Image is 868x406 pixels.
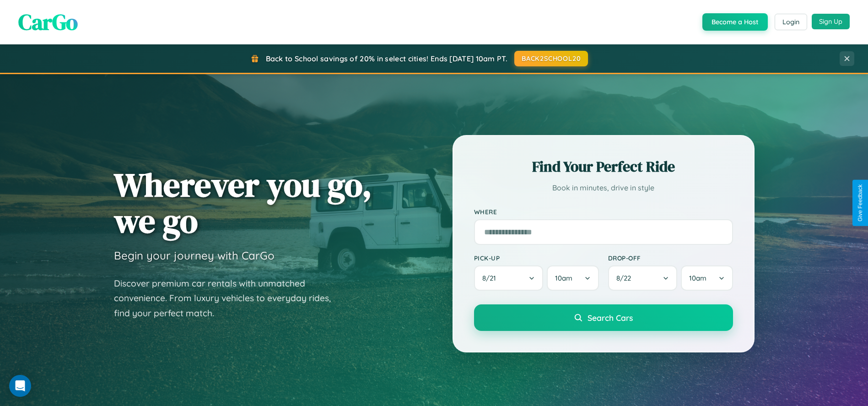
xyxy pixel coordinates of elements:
[857,184,863,222] div: Give Feedback
[812,14,850,29] button: Sign Up
[474,157,733,177] h2: Find Your Perfect Ride
[9,375,31,397] div: Open Intercom Messenger
[474,265,544,291] button: 8/21
[702,13,768,31] button: Become a Host
[689,274,706,282] span: 10am
[114,167,372,239] h1: Wherever you go, we go
[266,54,507,63] span: Back to School savings of 20% in select cities! Ends [DATE] 10am PT.
[474,181,733,195] p: Book in minutes, drive in style
[114,276,343,321] p: Discover premium car rentals with unmatched convenience. From luxury vehicles to everyday rides, ...
[555,274,572,282] span: 10am
[474,208,733,216] label: Where
[681,265,733,291] button: 10am
[588,313,633,323] span: Search Cars
[474,304,733,331] button: Search Cars
[114,249,275,262] h3: Begin your journey with CarGo
[514,51,588,66] button: BACK2SCHOOL20
[547,265,598,291] button: 10am
[616,274,636,282] span: 8 / 22
[775,14,807,30] button: Login
[482,274,501,282] span: 8 / 21
[608,265,678,291] button: 8/22
[18,7,78,37] span: CarGo
[608,254,733,262] label: Drop-off
[474,254,599,262] label: Pick-up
